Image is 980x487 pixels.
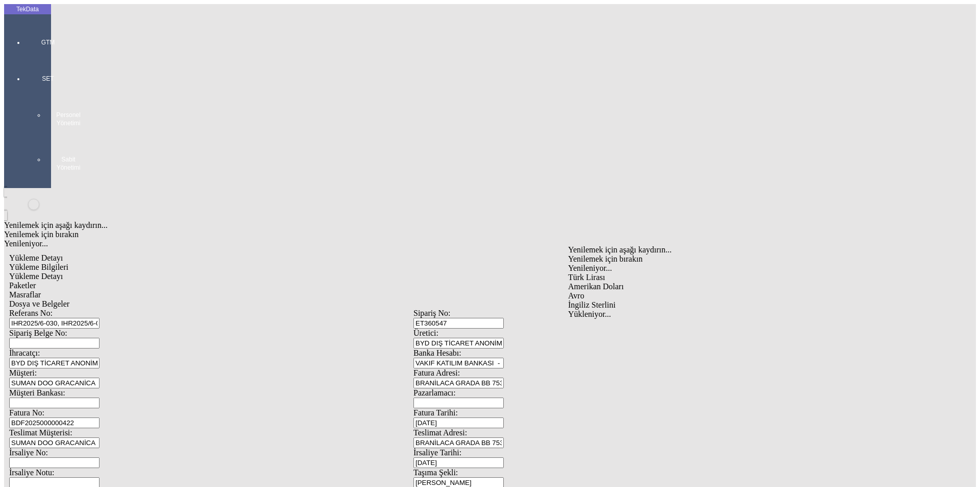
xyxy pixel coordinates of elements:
span: GTM [33,38,63,47]
span: Yükleme Bilgileri [9,263,68,271]
span: Fatura Adresi: [413,368,460,377]
span: Sipariş No: [413,309,450,317]
div: TekData [4,5,51,13]
span: İrsaliye No: [9,448,48,457]
span: Müşteri: [9,368,37,377]
span: Fatura No: [9,408,44,417]
span: Paketler [9,281,36,290]
span: Fatura Tarihi: [413,408,458,417]
div: İngiliz Sterlini [568,300,959,310]
div: Yenilemek için aşağı kaydırın... [568,245,959,254]
span: SET [33,75,63,83]
div: Amerikan Doları [568,282,959,291]
span: Teslimat Adresi: [413,428,467,437]
span: Müşteri Bankası: [9,388,65,397]
span: Yükleme Detayı [9,253,63,262]
span: İrsaliye Tarihi: [413,448,461,457]
span: Sipariş Belge No: [9,329,67,337]
span: Banka Hesabı: [413,349,461,357]
span: Masraflar [9,290,41,299]
span: Pazarlamacı: [413,388,456,397]
span: Üretici: [413,329,438,337]
span: Teslimat Müşterisi: [9,428,72,437]
span: İrsaliye Notu: [9,468,54,477]
span: Taşıma Şekli: [413,468,458,477]
span: Personel Yönetimi [53,111,84,127]
div: Yenilemek için aşağı kaydırın... [4,221,823,230]
span: İhracatçı: [9,349,40,357]
div: Yenileniyor... [4,239,823,248]
span: Yükleme Detayı [9,272,63,281]
span: Dosya ve Belgeler [9,299,69,308]
div: Türk Lirası [568,273,959,282]
div: Yenileniyor... [568,264,959,273]
div: Avro [568,291,959,300]
span: Referans No: [9,309,53,317]
div: Yenilemek için bırakın [4,230,823,239]
div: Yenilemek için bırakın [568,254,959,264]
span: Sabit Yönetimi [53,155,84,172]
div: Yükleniyor... [568,310,959,319]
